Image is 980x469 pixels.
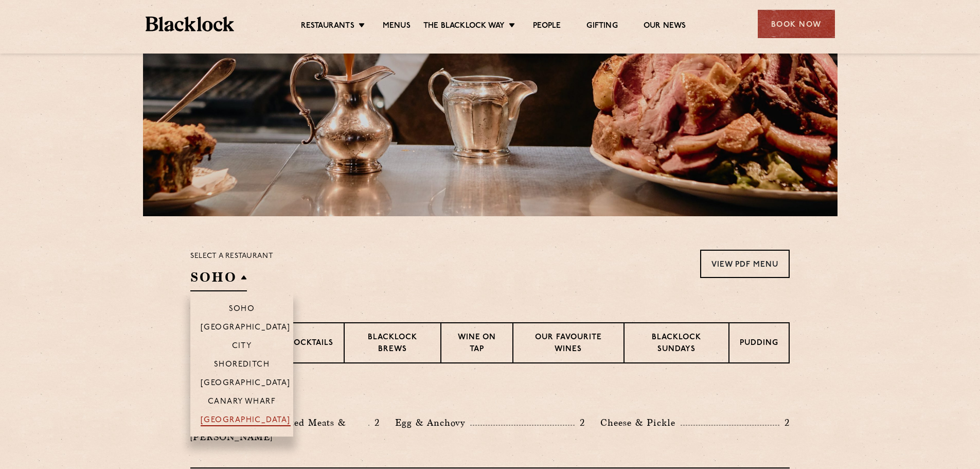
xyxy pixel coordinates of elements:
p: Canary Wharf [208,397,276,408]
p: [GEOGRAPHIC_DATA] [201,379,291,389]
p: 2 [369,416,380,429]
h3: Pre Chop Bites [190,389,790,403]
a: Restaurants [301,21,354,32]
p: Pudding [740,338,778,351]
h2: SOHO [190,268,247,291]
p: [GEOGRAPHIC_DATA] [201,416,291,426]
p: Cocktails [288,338,333,351]
p: 2 [779,416,790,429]
p: Our favourite wines [524,332,613,356]
a: Gifting [586,21,617,32]
p: Select a restaurant [190,250,273,263]
a: View PDF Menu [700,250,790,278]
p: Soho [229,305,255,315]
p: City [232,342,252,352]
p: Cheese & Pickle [600,415,681,430]
p: Blacklock Brews [355,332,430,356]
div: Book Now [758,10,835,38]
img: BL_Textured_Logo-footer-cropped.svg [146,16,235,31]
p: Wine on Tap [452,332,502,356]
p: Egg & Anchovy [395,415,470,430]
a: People [533,21,561,32]
p: 2 [575,416,585,429]
a: Menus [383,21,411,32]
p: Shoreditch [214,360,270,371]
a: Our News [644,21,686,32]
a: The Blacklock Way [423,21,505,32]
p: [GEOGRAPHIC_DATA] [201,323,291,334]
p: Blacklock Sundays [635,332,718,356]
